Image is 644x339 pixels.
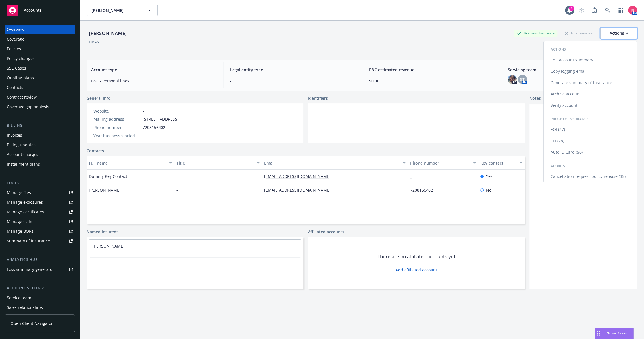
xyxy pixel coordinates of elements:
[562,30,596,37] div: Total Rewards
[5,102,75,111] a: Coverage gap analysis
[5,35,75,44] a: Coverage
[5,257,75,263] div: Analytics hub
[5,265,75,274] a: Loss summary generator
[143,116,179,122] span: [STREET_ADDRESS]
[508,67,633,73] span: Servicing team
[7,188,31,197] div: Manage files
[7,217,36,226] div: Manage claims
[378,253,455,260] span: There are no affiliated accounts yet
[478,156,525,170] button: Key contact
[5,25,75,34] a: Overview
[595,328,634,339] button: Nova Assist
[520,76,525,82] span: ST
[89,160,166,166] div: Full name
[87,30,129,37] div: [PERSON_NAME]
[176,187,178,193] span: -
[93,243,124,249] a: [PERSON_NAME]
[91,78,216,84] span: P&C - Personal lines
[89,39,99,45] div: DBA: -
[486,173,493,179] span: Yes
[7,83,23,92] div: Contacts
[529,95,541,102] span: Notes
[7,25,24,34] div: Overview
[480,160,516,166] div: Key contact
[7,73,34,82] div: Quoting plans
[87,229,118,235] a: Named insureds
[5,207,75,217] a: Manage certificates
[5,93,75,102] a: Contract review
[551,163,565,168] span: Acords
[5,73,75,82] a: Quoting plans
[551,117,589,121] span: Proof of Insurance
[11,320,53,326] span: Open Client Navigator
[615,5,626,16] a: Switch app
[5,217,75,226] a: Manage claims
[7,150,38,159] div: Account charges
[91,7,141,13] span: [PERSON_NAME]
[7,293,31,302] div: Service team
[264,160,399,166] div: Email
[602,5,613,16] a: Search
[7,303,43,312] div: Sales relationships
[264,174,335,179] a: [EMAIL_ADDRESS][DOMAIN_NAME]
[7,198,43,207] div: Manage exposures
[87,156,174,170] button: Full name
[544,54,637,66] a: Edit account summary
[569,6,574,11] div: 1
[5,188,75,197] a: Manage files
[607,331,629,336] span: Nova Assist
[410,174,416,179] a: -
[544,124,637,135] a: EOI (27)
[143,133,144,139] span: -
[5,160,75,169] a: Installment plans
[5,83,75,92] a: Contacts
[5,123,75,128] div: Billing
[610,28,628,39] div: Actions
[5,285,75,291] div: Account settings
[262,156,408,170] button: Email
[264,187,335,193] a: [EMAIL_ADDRESS][DOMAIN_NAME]
[176,160,253,166] div: Title
[7,35,24,44] div: Coverage
[369,67,494,73] span: P&C estimated revenue
[176,173,178,179] span: -
[5,54,75,63] a: Policy changes
[544,88,637,100] a: Archive account
[5,293,75,302] a: Service team
[89,187,121,193] span: [PERSON_NAME]
[544,77,637,88] a: Generate summary of insurance
[7,93,37,102] div: Contract review
[7,44,21,53] div: Policies
[410,187,437,193] a: 7208156402
[5,180,75,186] div: Tools
[5,236,75,246] a: Summary of insurance
[589,5,600,16] a: Report a Bug
[7,140,36,149] div: Billing updates
[544,135,637,147] a: EPI (28)
[508,75,517,84] img: photo
[308,95,328,101] span: Identifiers
[544,171,637,182] a: Cancellation request-policy release (35)
[230,78,355,84] span: -
[87,148,104,154] a: Contacts
[93,133,140,139] div: Year business started
[89,173,127,179] span: Dummy Key Contact
[7,131,22,140] div: Invoices
[7,54,35,63] div: Policy changes
[544,147,637,158] a: Auto ID Card (50)
[551,47,566,52] span: Actions
[5,198,75,207] a: Manage exposures
[5,150,75,159] a: Account charges
[87,95,111,101] span: General info
[308,229,344,235] a: Affiliated accounts
[600,28,637,39] button: Actions
[5,44,75,53] a: Policies
[5,64,75,73] a: SSC Cases
[7,236,50,246] div: Summary of insurance
[93,124,140,130] div: Phone number
[93,108,140,114] div: Website
[174,156,262,170] button: Title
[369,78,494,84] span: $0.00
[143,108,144,114] a: -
